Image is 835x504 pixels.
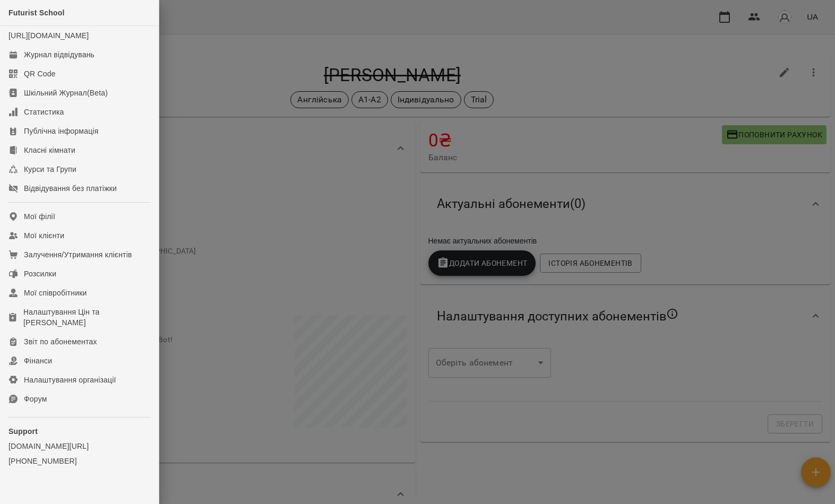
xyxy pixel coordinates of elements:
[24,164,76,175] div: Курси та Групи
[24,355,52,366] div: Фінанси
[8,441,150,451] a: [DOMAIN_NAME][URL]
[24,107,64,117] div: Статистика
[24,49,94,60] div: Журнал відвідувань
[24,375,116,385] div: Налаштування організації
[8,31,89,40] a: [URL][DOMAIN_NAME]
[24,145,75,155] div: Класні кімнати
[24,268,56,279] div: Розсилки
[24,336,97,347] div: Звіт по абонементах
[8,456,150,466] a: [PHONE_NUMBER]
[24,183,117,194] div: Відвідування без платіжки
[24,230,64,241] div: Мої клієнти
[24,126,98,136] div: Публічна інформація
[8,426,150,437] p: Support
[24,88,108,98] div: Шкільний Журнал(Beta)
[23,307,150,328] div: Налаштування Цін та [PERSON_NAME]
[24,249,132,260] div: Залучення/Утримання клієнтів
[24,211,55,222] div: Мої філії
[8,8,65,17] span: Futurist School
[24,68,56,79] div: QR Code
[24,394,47,404] div: Форум
[24,288,87,298] div: Мої співробітники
